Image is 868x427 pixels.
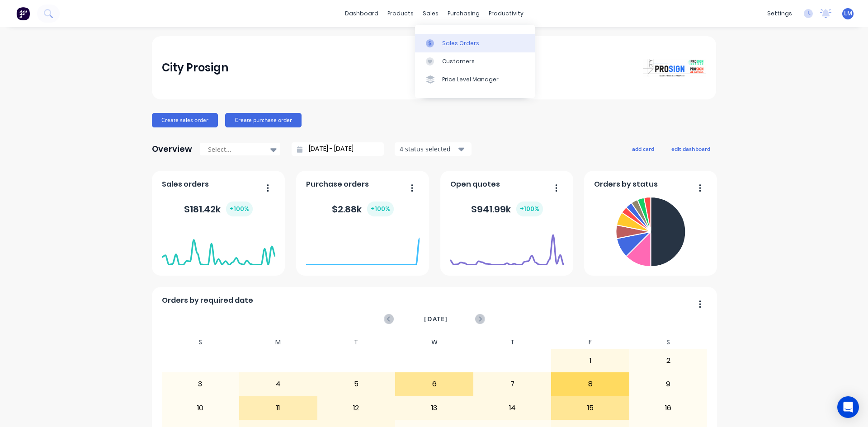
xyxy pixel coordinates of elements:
[16,7,30,20] img: Factory
[415,52,535,70] a: Customers
[516,202,543,216] div: + 100 %
[474,397,551,419] div: 14
[424,314,448,324] span: [DATE]
[442,57,475,66] div: Customers
[395,142,472,156] button: 4 status selected
[306,179,369,190] span: Purchase orders
[552,373,629,395] div: 8
[162,59,228,77] div: City Prosign
[162,179,209,190] span: Sales orders
[665,143,716,155] button: edit dashboard
[630,373,707,395] div: 9
[418,7,443,20] div: sales
[340,7,383,20] a: dashboard
[396,373,473,395] div: 6
[626,143,660,155] button: add card
[161,336,240,349] div: S
[837,396,859,418] div: Open Intercom Messenger
[226,202,253,216] div: + 100 %
[629,336,708,349] div: S
[415,70,535,89] a: Price Level Manager
[552,397,629,419] div: 15
[630,349,707,372] div: 2
[396,397,473,419] div: 13
[474,373,551,395] div: 7
[225,113,302,127] button: Create purchase order
[395,336,473,349] div: W
[318,397,395,419] div: 12
[415,34,535,52] a: Sales Orders
[367,202,394,216] div: + 100 %
[630,397,707,419] div: 16
[471,202,543,216] div: $ 941.99k
[317,336,396,349] div: T
[318,373,395,395] div: 5
[484,7,528,20] div: productivity
[240,397,317,419] div: 11
[152,140,192,158] div: Overview
[450,179,500,190] span: Open quotes
[184,202,253,216] div: $ 181.42k
[162,373,239,395] div: 3
[552,349,629,372] div: 1
[383,7,418,20] div: products
[152,113,218,127] button: Create sales order
[400,144,457,154] div: 4 status selected
[844,9,852,18] span: LM
[443,7,484,20] div: purchasing
[239,336,317,349] div: M
[594,179,658,190] span: Orders by status
[763,7,797,20] div: settings
[643,59,706,77] img: City Prosign
[551,336,629,349] div: F
[162,397,239,419] div: 10
[240,373,317,395] div: 4
[473,336,552,349] div: T
[442,39,479,47] div: Sales Orders
[332,202,394,216] div: $ 2.88k
[442,75,499,84] div: Price Level Manager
